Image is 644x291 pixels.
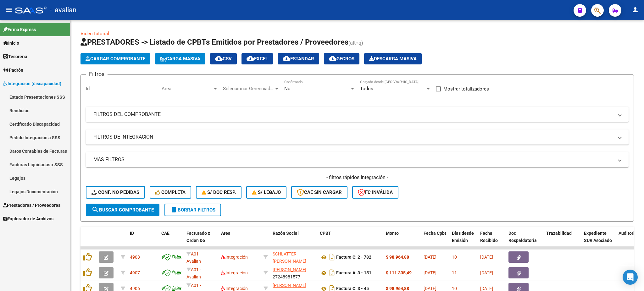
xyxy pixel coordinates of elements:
[170,207,215,213] span: Borrar Filtros
[424,286,436,291] span: [DATE]
[424,255,436,260] span: [DATE]
[297,189,342,195] span: CAE SIN CARGAR
[320,231,331,236] span: CPBT
[221,255,248,260] span: Integración
[348,40,363,46] span: (alt+q)
[155,53,205,64] button: Carga Masiva
[161,231,169,236] span: CAE
[424,270,436,275] span: [DATE]
[92,206,99,213] mat-icon: search
[164,204,221,216] button: Borrar Filtros
[130,231,134,236] span: ID
[3,53,27,60] span: Tesorería
[150,186,191,199] button: Completa
[5,6,13,14] mat-icon: menu
[452,286,457,291] span: 10
[155,189,186,195] span: Completa
[619,231,637,236] span: Auditoria
[241,53,273,64] button: EXCEL
[247,55,254,62] mat-icon: cloud_download
[247,56,268,62] span: EXCEL
[452,255,457,260] span: 10
[364,53,422,64] button: Descarga Masiva
[86,129,629,145] mat-expansion-panel-header: FILTROS DE INTEGRACION
[80,38,348,47] span: PRESTADORES -> Listado de CPBTs Emitidos por Prestadores / Proveedores
[221,286,248,291] span: Integración
[130,270,140,275] span: 4907
[386,255,409,260] strong: $ 98.964,88
[170,206,178,213] mat-icon: delete
[184,227,219,254] datatable-header-cell: Facturado x Orden De
[421,227,449,254] datatable-header-cell: Fecha Cpbt
[443,85,489,93] span: Mostrar totalizadores
[452,231,474,243] span: Días desde Emisión
[508,231,537,243] span: Doc Respaldatoria
[631,6,639,14] mat-icon: person
[127,227,159,254] datatable-header-cell: ID
[86,204,159,216] button: Buscar Comprobante
[506,227,544,254] datatable-header-cell: Doc Respaldatoria
[273,283,306,288] span: [PERSON_NAME]
[273,231,299,236] span: Razón Social
[480,255,493,260] span: [DATE]
[584,231,612,243] span: Expediente SUR Asociado
[130,255,140,260] span: 4908
[480,270,493,275] span: [DATE]
[86,107,629,122] mat-expansion-panel-header: FILTROS DEL COMPROBANTE
[449,227,478,254] datatable-header-cell: Días desde Emisión
[424,231,446,236] span: Fecha Cpbt
[546,231,572,236] span: Trazabilidad
[3,40,19,47] span: Inicio
[92,189,139,195] span: Conf. no pedidas
[93,134,613,140] mat-panel-title: FILTROS DE INTEGRACION
[328,268,336,278] i: Descargar documento
[159,227,184,254] datatable-header-cell: CAE
[336,255,371,260] strong: Factura C: 2 - 782
[215,55,223,62] mat-icon: cloud_download
[93,156,613,163] mat-panel-title: MAS FILTROS
[329,56,354,62] span: Gecros
[360,86,373,91] span: Todos
[3,80,61,87] span: Integración (discapacidad)
[210,53,237,64] button: CSV
[80,31,109,36] a: Video tutorial
[278,53,319,64] button: Estandar
[386,231,399,236] span: Monto
[80,53,150,64] button: Cargar Comprobante
[386,286,409,291] strong: $ 98.964,88
[283,55,290,62] mat-icon: cloud_download
[369,56,417,62] span: Descarga Masiva
[186,231,210,243] span: Facturado x Orden De
[544,227,581,254] datatable-header-cell: Trazabilidad
[215,56,232,62] span: CSV
[219,227,261,254] datatable-header-cell: Area
[273,251,306,264] span: SCHLATTER [PERSON_NAME]
[283,56,314,62] span: Estandar
[50,3,76,17] span: - avalian
[386,270,412,275] strong: $ 111.335,49
[317,227,383,254] datatable-header-cell: CPBT
[221,231,230,236] span: Area
[273,266,315,279] div: 27248981577
[328,252,336,262] i: Descargar documento
[86,152,629,167] mat-expansion-panel-header: MAS FILTROS
[329,55,336,62] mat-icon: cloud_download
[364,53,422,64] app-download-masive: Descarga masiva de comprobantes (adjuntos)
[3,202,60,209] span: Prestadores / Proveedores
[162,86,213,91] span: Area
[93,111,613,118] mat-panel-title: FILTROS DEL COMPROBANTE
[270,227,317,254] datatable-header-cell: Razón Social
[86,174,629,181] h4: - filtros rápidos Integración -
[284,86,291,91] span: No
[252,189,281,195] span: S/ legajo
[130,286,140,291] span: 4906
[273,250,315,264] div: 23357521084
[86,56,145,62] span: Cargar Comprobante
[291,186,347,199] button: CAE SIN CARGAR
[3,215,53,222] span: Explorador de Archivos
[196,186,242,199] button: S/ Doc Resp.
[246,186,286,199] button: S/ legajo
[324,53,359,64] button: Gecros
[221,270,248,275] span: Integración
[383,227,421,254] datatable-header-cell: Monto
